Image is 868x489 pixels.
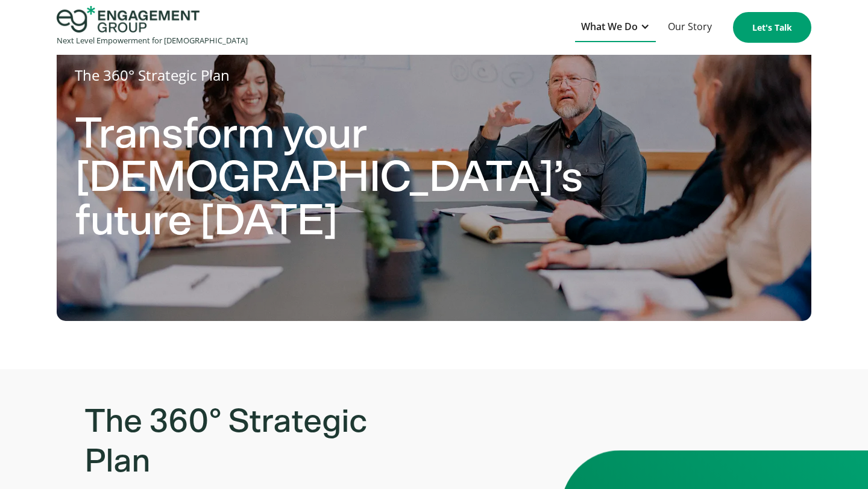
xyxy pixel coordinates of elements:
div: Next Level Empowerment for [DEMOGRAPHIC_DATA] [57,33,248,49]
span: Phone number [265,98,333,111]
h3: The 360° Strategic Plan [84,402,434,482]
h1: The 360° Strategic Plan [75,62,794,89]
h2: Transform your [DEMOGRAPHIC_DATA]’s future [DATE] [75,113,650,258]
div: What We Do [581,19,638,35]
div: What We Do [575,13,656,42]
span: Organization [265,49,324,62]
a: Our Story [662,13,718,42]
a: Let's Talk [733,12,811,43]
a: home [57,6,248,49]
img: Engagement Group Logo Icon [57,6,200,33]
